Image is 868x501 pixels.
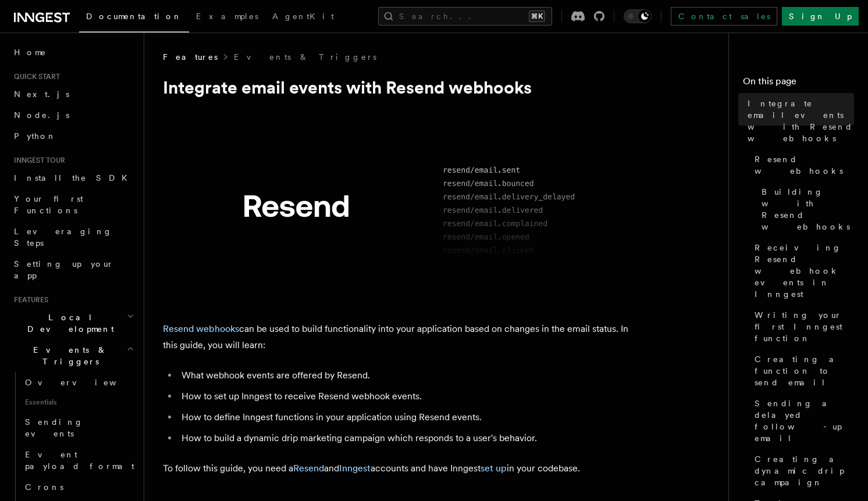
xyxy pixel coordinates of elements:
[79,3,189,33] a: Documentation
[757,181,854,237] a: Building with Resend webhooks
[178,430,628,446] li: How to build a dynamic drip marketing campaign which responds to a user's behavior.
[748,98,854,144] span: Integrate email events with Resend webhooks
[9,253,137,286] a: Setting up your app
[25,417,83,438] span: Sending events
[234,51,376,63] a: Events & Triggers
[9,295,48,305] span: Features
[529,10,545,22] kbd: ⌘K
[293,463,324,474] a: Resend
[14,259,114,280] span: Setting up your app
[178,367,628,384] li: What webhook events are offered by Resend.
[14,227,112,248] span: Leveraging Steps
[272,12,334,21] span: AgentKit
[481,463,507,474] a: set up
[189,3,265,31] a: Examples
[9,84,137,105] a: Next.js
[25,450,134,471] span: Event payload format
[25,482,63,492] span: Crons
[755,353,854,388] span: Creating a function to send email
[20,411,137,444] a: Sending events
[196,12,258,21] span: Examples
[750,149,854,181] a: Resend webhooks
[178,388,628,405] li: How to set up Inngest to receive Resend webhook events.
[743,93,854,149] a: Integrate email events with Resend webhooks
[671,7,777,26] a: Contact sales
[25,378,145,387] span: Overview
[265,3,341,31] a: AgentKit
[750,393,854,449] a: Sending a delayed follow-up email
[755,309,854,344] span: Writing your first Inngest function
[163,142,628,272] img: Resend Logo
[750,449,854,493] a: Creating a dynamic drip campaign
[755,398,854,444] span: Sending a delayed follow-up email
[9,312,127,335] span: Local Development
[9,188,137,221] a: Your first Functions
[378,7,552,26] button: Search...⌘K
[9,339,137,372] button: Events & Triggers
[9,156,65,165] span: Inngest tour
[743,74,854,93] h4: On this page
[9,126,137,146] a: Python
[782,7,859,26] a: Sign Up
[9,72,60,81] span: Quick start
[9,105,137,126] a: Node.js
[14,90,69,99] span: Next.js
[20,477,137,498] a: Crons
[339,463,371,474] a: Inngest
[762,186,854,232] span: Building with Resend webhooks
[178,409,628,425] li: How to define Inngest functions in your application using Resend events.
[14,173,134,182] span: Install the SDK
[9,344,127,367] span: Events & Triggers
[14,194,83,215] span: Your first Functions
[9,42,137,63] a: Home
[9,167,137,188] a: Install the SDK
[755,242,854,300] span: Receiving Resend webhook events in Inngest
[86,12,182,21] span: Documentation
[163,460,628,477] p: To follow this guide, you need a and accounts and have Inngest in your codebase.
[624,9,652,23] button: Toggle dark mode
[163,51,218,63] span: Features
[750,237,854,305] a: Receiving Resend webhook events in Inngest
[20,444,137,477] a: Event payload format
[14,46,47,58] span: Home
[163,323,239,334] a: Resend webhooks
[9,307,137,339] button: Local Development
[9,221,137,253] a: Leveraging Steps
[755,453,854,488] span: Creating a dynamic drip campaign
[163,321,628,353] p: can be used to build functionality into your application based on changes in the email status. In...
[14,110,69,120] span: Node.js
[20,393,137,411] span: Essentials
[755,153,854,177] span: Resend webhooks
[750,305,854,349] a: Writing your first Inngest function
[14,131,56,141] span: Python
[20,372,137,393] a: Overview
[750,349,854,393] a: Creating a function to send email
[163,77,628,98] h1: Integrate email events with Resend webhooks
